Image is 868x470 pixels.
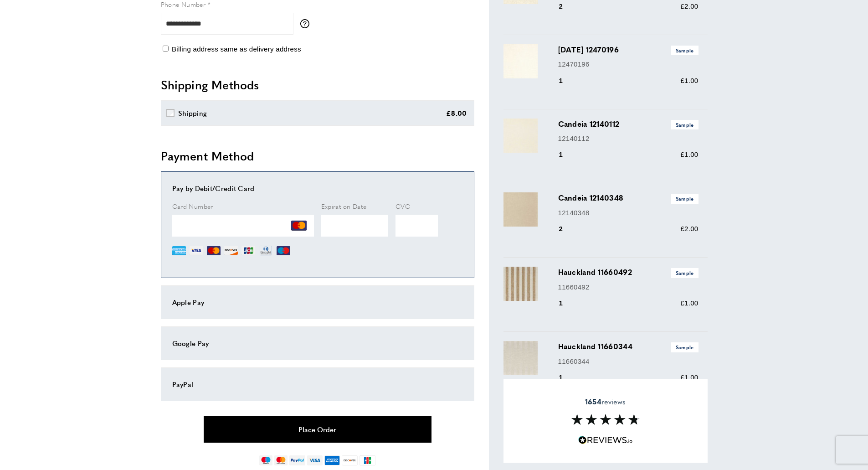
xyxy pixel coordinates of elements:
[680,373,698,381] span: £1.00
[671,194,699,203] span: Sample
[360,455,375,465] img: jcb
[680,299,698,307] span: £1.00
[161,148,474,164] h2: Payment Method
[172,215,314,237] iframe: Secure Credit Card Frame - Credit Card Number
[224,244,238,258] img: DI.png
[172,379,463,390] div: PayPal
[289,455,305,465] img: paypal
[163,46,169,52] input: Billing address same as delivery address
[446,108,467,119] div: £8.00
[172,297,463,308] div: Apple Pay
[671,46,699,55] span: Sample
[585,396,601,407] strong: 1654
[558,267,699,278] h3: Hauckland 11660492
[172,45,301,53] span: Billing address same as delivery address
[558,223,576,234] div: 2
[321,215,389,237] iframe: Secure Credit Card Frame - Expiration Date
[558,207,699,218] p: 12140348
[259,455,272,465] img: maestro
[503,267,538,301] img: Hauckland 11660492
[259,244,273,258] img: DN.png
[558,298,576,309] div: 1
[277,244,290,258] img: MI.png
[321,201,367,211] span: Expiration Date
[241,244,255,258] img: JCB.png
[558,44,699,55] h3: [DATE] 12470196
[585,397,626,406] span: reviews
[274,455,288,465] img: mastercard
[680,150,698,158] span: £1.00
[172,338,463,349] div: Google Pay
[291,218,307,233] img: MC.png
[178,108,207,119] div: Shipping
[558,119,699,129] h3: Candeia 12140112
[503,44,538,78] img: Lucia 12470196
[395,201,410,211] span: CVC
[671,120,699,129] span: Sample
[342,455,358,465] img: discover
[558,59,699,70] p: 12470196
[558,1,576,12] div: 2
[558,133,699,144] p: 12140112
[503,119,538,153] img: Candeia 12140112
[558,372,576,383] div: 1
[207,244,221,258] img: MC.png
[324,455,340,465] img: american-express
[671,268,699,278] span: Sample
[680,77,698,84] span: £1.00
[172,201,213,211] span: Card Number
[558,341,699,352] h3: Hauckland 11660344
[558,75,576,86] div: 1
[300,19,314,28] button: More information
[558,192,699,203] h3: Candeia 12140348
[680,225,698,232] span: £2.00
[172,183,463,194] div: Pay by Debit/Credit Card
[571,414,640,425] img: Reviews section
[558,282,699,293] p: 11660492
[204,416,431,443] button: Place Order
[503,192,538,227] img: Candeia 12140348
[558,356,699,367] p: 11660344
[307,455,322,465] img: visa
[558,149,576,160] div: 1
[190,244,203,258] img: VI.png
[172,244,186,258] img: AE.png
[503,341,538,375] img: Hauckland 11660344
[161,77,474,93] h2: Shipping Methods
[395,215,438,237] iframe: Secure Credit Card Frame - CVV
[578,436,633,444] img: Reviews.io 5 stars
[671,342,699,352] span: Sample
[680,2,698,10] span: £2.00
